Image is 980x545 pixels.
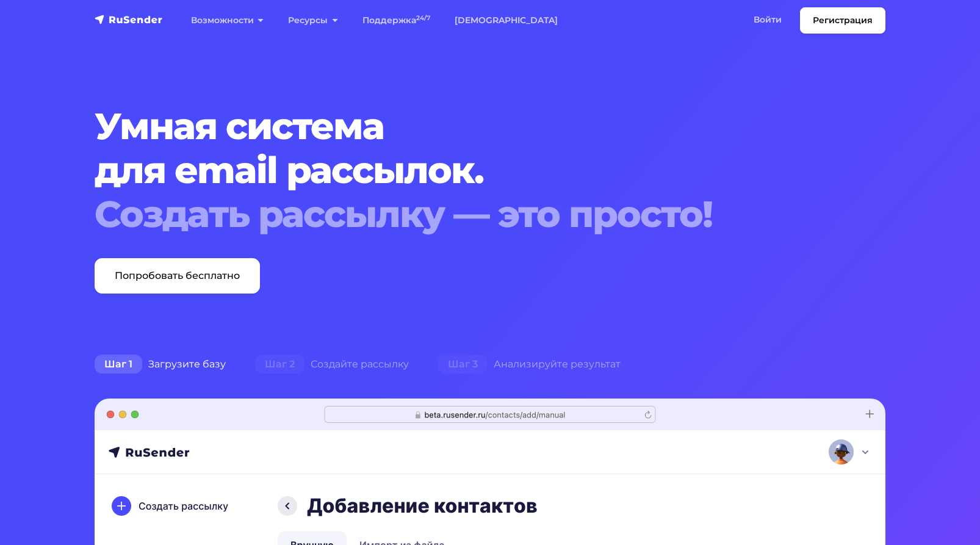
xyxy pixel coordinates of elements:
[276,8,350,33] a: Ресурсы
[95,258,260,294] a: Попробовать бесплатно
[95,13,163,26] img: RuSender
[95,192,818,236] div: Создать рассылку — это просто!
[416,14,430,22] sup: 24/7
[741,7,794,32] a: Войти
[423,352,635,377] div: Анализируйте результат
[255,355,304,374] span: Шаг 2
[179,8,276,33] a: Возможности
[442,8,570,33] a: [DEMOGRAPHIC_DATA]
[80,352,240,377] div: Загрузите базу
[800,7,885,34] a: Регистрация
[240,352,423,377] div: Создайте рассылку
[438,355,488,374] span: Шаг 3
[95,355,142,374] span: Шаг 1
[95,104,818,236] h1: Умная система для email рассылок.
[350,8,442,33] a: Поддержка24/7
